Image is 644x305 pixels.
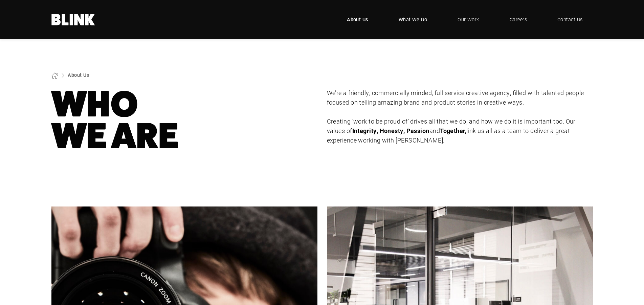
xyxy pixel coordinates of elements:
a: About Us [337,9,378,30]
strong: Together, [440,127,466,135]
a: Contact Us [547,9,593,30]
a: What We Do [388,9,438,30]
span: What We Do [399,16,427,23]
h1: Who We Are [51,88,317,152]
span: Our Work [458,16,479,23]
span: Contact Us [557,16,583,23]
a: Home [51,14,95,25]
strong: Integrity, Honesty, Passion [352,127,429,135]
p: We’re a friendly, commercially minded, full service creative agency, filled with talented people ... [327,88,593,107]
span: Careers [510,16,527,23]
a: Careers [499,9,537,30]
p: Creating ‘work to be proud of’ drives all that we do, and how we do it is important too. Our valu... [327,117,593,145]
a: Our Work [447,9,489,30]
a: About Us [68,72,89,78]
span: About Us [347,16,368,23]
